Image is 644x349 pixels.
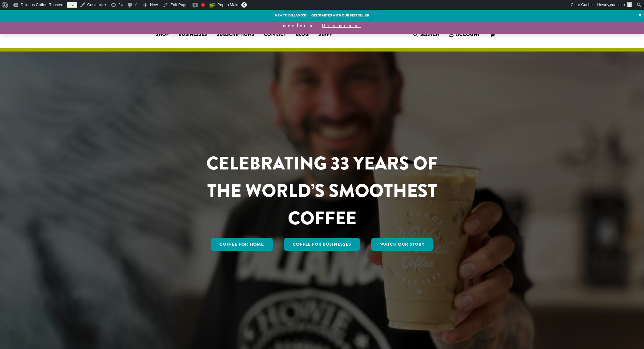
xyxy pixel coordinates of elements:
[420,31,439,38] span: Search
[371,238,434,251] a: Watch Our Story
[322,22,361,29] a: Dismiss
[188,150,456,232] h1: CELEBRATING 33 YEARS OF THE WORLD’S SMOOTHEST COFFEE
[67,2,77,8] a: Live
[264,31,286,38] span: Contact
[156,31,169,38] span: Shop
[201,3,205,7] div: Focus keyphrase not set
[456,31,480,38] span: Account
[296,31,309,38] span: Blog
[408,29,444,39] a: Search
[179,31,207,38] span: Businesses
[318,31,332,38] span: Staff
[636,10,644,21] a: ×
[284,238,360,251] a: Coffee For Businesses
[211,238,273,251] a: Coffee for Home
[151,30,174,39] a: Shop
[311,13,369,18] a: Get started with our best seller
[217,31,254,38] span: Subscriptions
[313,30,337,39] a: Staff
[610,2,625,7] span: carissah
[241,2,247,8] span: 0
